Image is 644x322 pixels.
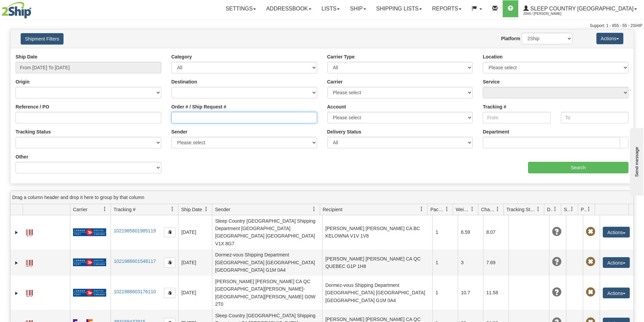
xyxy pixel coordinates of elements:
[603,288,630,298] button: Actions
[316,0,345,17] a: Lists
[483,128,509,135] label: Department
[73,289,106,297] img: 20 - Canada Post
[21,33,64,45] button: Shipment Filters
[432,215,458,249] td: 1
[552,288,562,297] span: Unknown
[552,257,562,267] span: Unknown
[13,290,20,297] a: Expand
[322,276,432,310] td: Dormez-vous Shipping Department [GEOGRAPHIC_DATA] [GEOGRAPHIC_DATA] [GEOGRAPHIC_DATA] G1M 0A4
[73,228,106,237] img: 20 - Canada Post
[416,203,427,215] a: Recipient filter column settings
[178,276,212,310] td: [DATE]
[13,259,20,266] a: Expand
[171,103,226,110] label: Order # / Ship Request #
[308,203,320,215] a: Sender filter column settings
[458,249,483,276] td: 3
[583,203,595,215] a: Pickup Status filter column settings
[99,203,111,215] a: Carrier filter column settings
[2,2,31,19] img: logo2044.jpg
[458,276,483,310] td: 10.7
[181,206,202,213] span: Ship Date
[561,112,628,123] input: To
[323,206,342,213] span: Recipient
[73,258,106,267] img: 20 - Canada Post
[26,287,33,298] a: Label
[603,227,630,238] button: Actions
[26,257,33,268] a: Label
[212,249,322,276] td: Dormez-vous Shipping Department [GEOGRAPHIC_DATA] [GEOGRAPHIC_DATA] [GEOGRAPHIC_DATA] G1M 0A4
[16,128,51,135] label: Tracking Status
[16,78,29,85] label: Origin
[458,215,483,249] td: 6.59
[603,257,630,268] button: Actions
[16,103,49,110] label: Reference / PO
[430,206,445,213] span: Packages
[456,206,470,213] span: Weight
[114,289,156,294] a: 1021988603176110
[171,53,192,60] label: Category
[483,112,550,123] input: From
[523,10,574,17] span: 2044 / [PERSON_NAME]
[467,203,478,215] a: Weight filter column settings
[114,228,156,233] a: 1021985601985119
[427,0,467,17] a: Reports
[114,206,136,213] span: Tracking #
[371,0,427,17] a: Shipping lists
[164,288,175,298] button: Copy to clipboard
[167,203,178,215] a: Tracking # filter column settings
[178,215,212,249] td: [DATE]
[16,53,38,60] label: Ship Date
[547,206,553,213] span: Delivery Status
[518,0,642,17] a: Sleep Country [GEOGRAPHIC_DATA] 2044 / [PERSON_NAME]
[212,215,322,249] td: Sleep Country [GEOGRAPHIC_DATA] Shipping Department [GEOGRAPHIC_DATA] [GEOGRAPHIC_DATA] [GEOGRAPH...
[483,103,506,110] label: Tracking #
[432,276,458,310] td: 1
[529,6,634,11] span: Sleep Country [GEOGRAPHIC_DATA]
[481,206,495,213] span: Charge
[441,203,453,215] a: Packages filter column settings
[492,203,503,215] a: Charge filter column settings
[164,257,175,268] button: Copy to clipboard
[483,276,508,310] td: 11.58
[215,206,230,213] span: Sender
[345,0,371,17] a: Ship
[16,153,28,160] label: Other
[552,227,562,237] span: Unknown
[10,191,634,204] div: grid grouping header
[327,128,361,135] label: Delivery Status
[432,249,458,276] td: 1
[483,249,508,276] td: 7.69
[171,78,197,85] label: Destination
[322,249,432,276] td: [PERSON_NAME] [PERSON_NAME] CA QC QUEBEC G1P 1H8
[581,206,587,213] span: Pickup Status
[549,203,561,215] a: Delivery Status filter column settings
[586,288,595,297] span: Pickup Not Assigned
[566,203,578,215] a: Shipment Issues filter column settings
[212,276,322,310] td: [PERSON_NAME] [PERSON_NAME] CA QC [GEOGRAPHIC_DATA][PERSON_NAME]-[GEOGRAPHIC_DATA][PERSON_NAME] G...
[261,0,316,17] a: Addressbook
[200,203,212,215] a: Ship Date filter column settings
[5,6,63,11] div: Send message
[26,226,33,237] a: Label
[564,206,570,213] span: Shipment Issues
[327,103,346,110] label: Account
[2,23,642,29] div: Support: 1 - 855 - 55 - 2SHIP
[483,215,508,249] td: 8.07
[327,53,355,60] label: Carrier Type
[628,126,643,195] iframe: chat widget
[178,249,212,276] td: [DATE]
[501,35,520,42] label: Platform
[532,203,544,215] a: Tracking Status filter column settings
[586,257,595,267] span: Pickup Not Assigned
[73,206,88,213] span: Carrier
[220,0,261,17] a: Settings
[327,78,343,85] label: Carrier
[13,229,20,236] a: Expand
[586,227,595,237] span: Pickup Not Assigned
[164,227,175,237] button: Copy to clipboard
[483,53,502,60] label: Location
[506,206,536,213] span: Tracking Status
[171,128,187,135] label: Sender
[528,162,628,173] input: Search
[483,78,500,85] label: Service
